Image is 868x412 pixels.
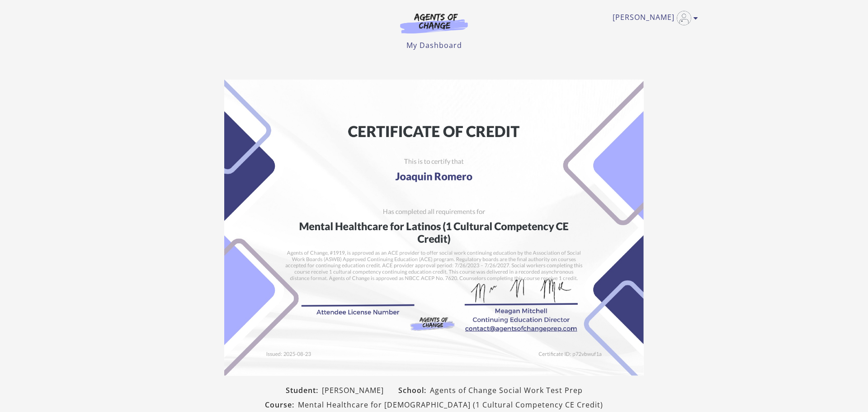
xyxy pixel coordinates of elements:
[613,11,693,25] a: Toggle menu
[265,399,298,410] span: Course:
[391,13,477,33] img: Agents of Change Logo
[224,80,644,376] img: Certificate
[322,385,384,396] span: [PERSON_NAME]
[286,385,322,396] span: Student:
[406,40,462,50] a: My Dashboard
[398,385,430,396] span: School:
[430,385,583,396] span: Agents of Change Social Work Test Prep
[298,399,603,410] span: Mental Healthcare for [DEMOGRAPHIC_DATA] (1 Cultural Competency CE Credit)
